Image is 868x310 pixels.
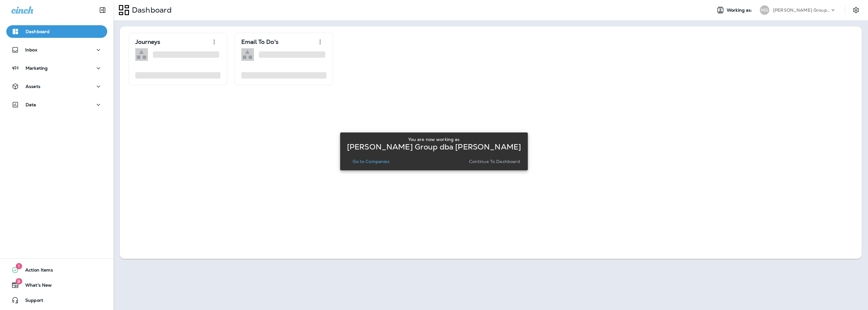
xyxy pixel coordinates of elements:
span: Action Items [19,267,53,275]
button: Dashboard [6,25,107,38]
p: Journeys [135,39,160,45]
button: Data [6,98,107,111]
p: [PERSON_NAME] Group dba [PERSON_NAME] [773,8,830,13]
p: Data [26,102,36,107]
p: [PERSON_NAME] Group dba [PERSON_NAME] [347,144,521,149]
button: Assets [6,80,107,93]
p: Inbox [25,47,37,52]
button: Collapse Sidebar [94,4,111,16]
div: MG [760,5,769,15]
button: Settings [850,4,862,16]
span: Working as: [727,8,754,13]
p: Marketing [26,66,48,71]
button: Continue to Dashboard [466,157,523,166]
p: Email To Do's [241,39,279,45]
span: 8 [15,278,22,284]
button: Inbox [6,44,107,56]
p: Continue to Dashboard [469,159,520,164]
p: Assets [26,84,40,89]
p: Go to Companies [353,159,390,164]
button: 1Action Items [6,264,107,276]
span: Support [19,298,43,305]
button: Marketing [6,62,107,74]
p: Dashboard [26,29,50,34]
span: 1 [16,263,22,269]
button: Go to Companies [350,157,392,166]
span: What's New [19,283,52,290]
p: Dashboard [129,5,172,15]
button: 8What's New [6,279,107,291]
p: You are now working as [408,137,460,142]
button: Support [6,294,107,307]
